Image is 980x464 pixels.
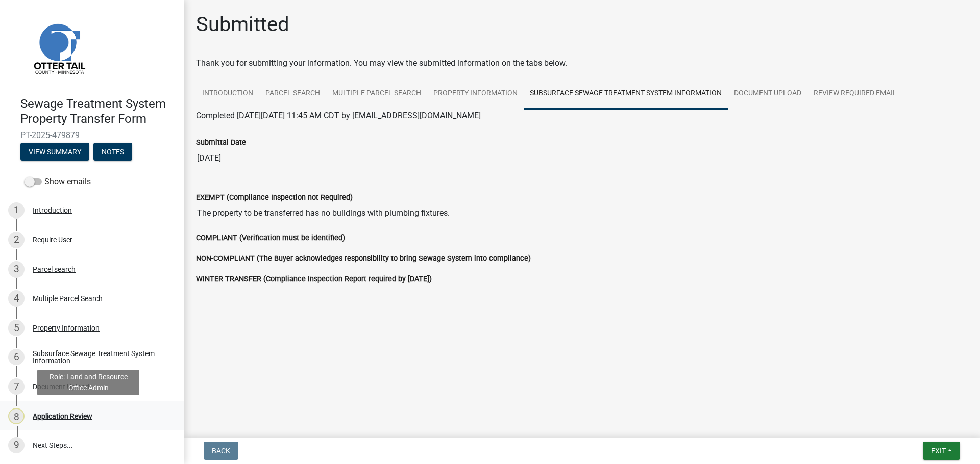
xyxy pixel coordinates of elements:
div: 5 [8,320,24,336]
label: Submittal Date [196,139,246,146]
div: Document Upload [33,383,89,390]
h1: Submitted [196,12,289,37]
label: Show emails [24,176,91,188]
span: Exit [931,447,946,455]
a: Review Required Email [807,77,903,110]
div: 4 [8,290,24,307]
div: 6 [8,349,24,365]
button: Notes [93,143,132,161]
label: WINTER TRANSFER (Compliance Inspection Report required by [DATE]) [196,276,432,283]
a: Property Information [427,77,524,110]
a: Parcel search [259,77,326,110]
button: Back [204,442,238,460]
span: Completed [DATE][DATE] 11:45 AM CDT by [EMAIL_ADDRESS][DOMAIN_NAME] [196,111,481,120]
span: Back [212,447,230,455]
div: Role: Land and Resource Office Admin [37,370,139,395]
div: 3 [8,261,24,278]
div: Thank you for submitting your information. You may view the submitted information on the tabs below. [196,57,968,69]
div: 8 [8,408,24,424]
div: Application Review [33,413,92,420]
label: EXEMPT (Compliance Inspection not Required) [196,194,353,201]
h4: Sewage Treatment System Property Transfer Form [20,97,176,126]
div: Subsurface Sewage Treatment System Information [33,350,167,364]
a: Introduction [196,77,259,110]
div: Parcel search [33,266,76,273]
button: View Summary [20,143,89,161]
wm-modal-confirm: Summary [20,148,89,156]
div: 2 [8,232,24,248]
a: Subsurface Sewage Treatment System Information [524,77,728,110]
div: 7 [8,378,24,395]
div: 9 [8,437,24,453]
label: NON-COMPLIANT (The Buyer acknowledges responsibility to bring Sewage System into compliance) [196,255,531,262]
a: Multiple Parcel Search [326,77,427,110]
div: Multiple Parcel Search [33,295,103,302]
label: COMPLIANT (Verification must be identified) [196,235,345,242]
a: Document Upload [728,77,807,110]
span: PT-2025-479879 [20,130,163,140]
div: 1 [8,202,24,219]
div: Introduction [33,207,72,214]
div: Property Information [33,324,100,332]
button: Exit [923,442,960,460]
div: Require User [33,236,72,243]
img: Otter Tail County, Minnesota [20,10,97,86]
wm-modal-confirm: Notes [93,148,132,156]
